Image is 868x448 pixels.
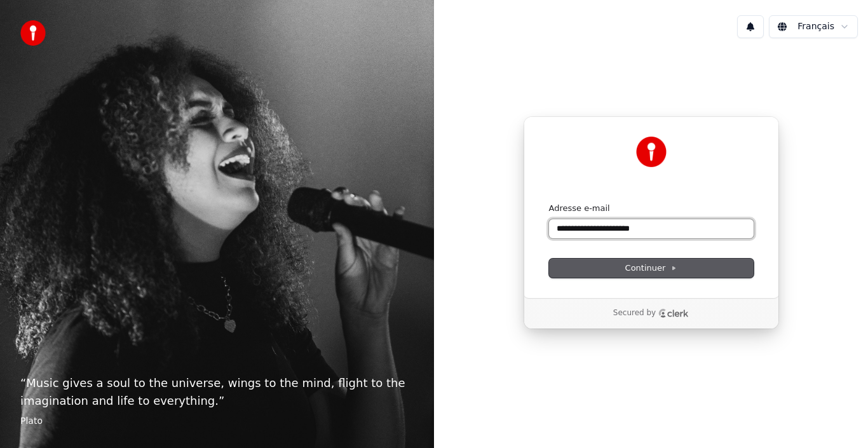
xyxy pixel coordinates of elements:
span: Continuer [625,262,677,274]
label: Adresse e-mail [549,203,610,214]
button: Continuer [549,259,754,278]
p: “ Music gives a soul to the universe, wings to the mind, flight to the imagination and life to ev... [20,374,414,410]
p: Secured by [613,308,656,318]
img: youka [20,20,46,46]
img: Youka [636,137,667,167]
footer: Plato [20,415,414,428]
a: Clerk logo [658,309,689,318]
